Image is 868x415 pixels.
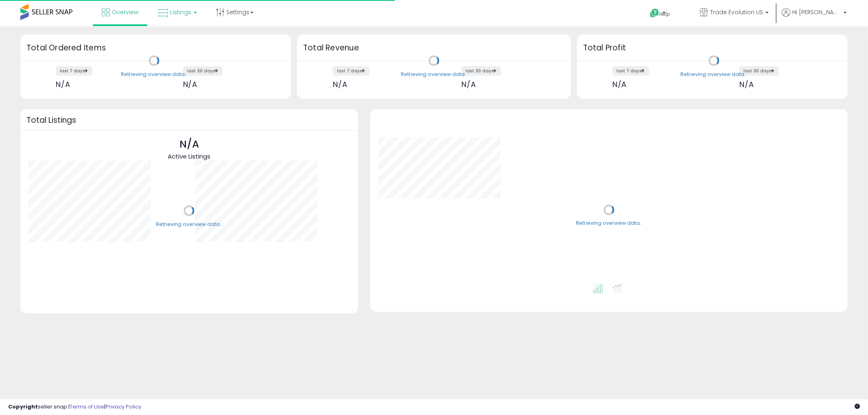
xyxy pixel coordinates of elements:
[401,71,467,78] div: Retrieving overview data..
[170,8,191,16] span: Listings
[710,8,763,16] span: Trade Evolution US
[660,11,671,17] span: Help
[649,8,660,18] i: Get Help
[112,8,138,16] span: Overview
[792,8,841,16] span: Hi [PERSON_NAME]
[156,221,222,228] div: Retrieving overview data..
[576,220,642,227] div: Retrieving overview data..
[643,2,687,26] a: Help
[121,71,187,78] div: Retrieving overview data..
[681,71,747,78] div: Retrieving overview data..
[782,8,847,26] a: Hi [PERSON_NAME]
